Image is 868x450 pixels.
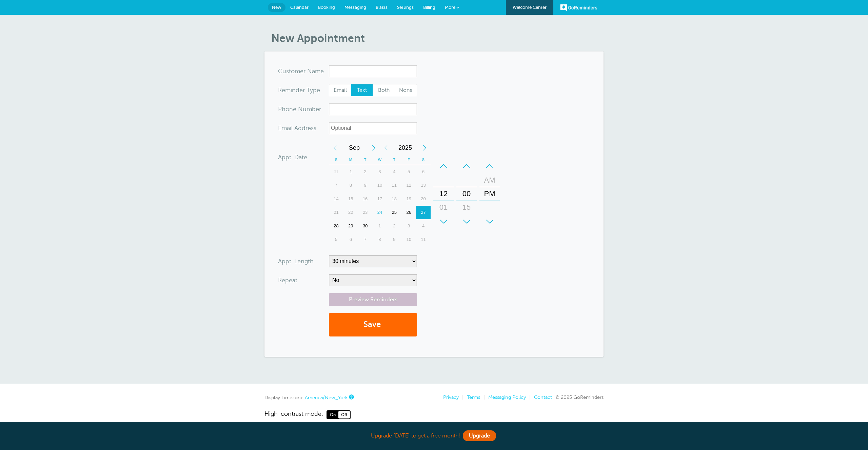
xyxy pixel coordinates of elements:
[278,106,289,112] span: Pho
[358,179,373,192] div: Tuesday, September 9
[373,179,387,192] div: Wednesday, September 10
[329,165,343,179] div: 31
[358,206,373,219] div: 23
[278,122,329,134] div: ress
[392,141,418,155] span: 2025
[526,394,531,400] li: |
[387,165,401,179] div: 4
[329,206,343,219] div: 21
[416,219,431,233] div: Saturday, October 4
[278,125,290,131] span: Ema
[456,159,477,228] div: Minutes
[341,141,368,155] span: September
[458,201,475,214] div: 15
[373,192,387,206] div: 17
[358,165,373,179] div: 2
[343,192,358,206] div: Monday, September 15
[387,192,401,206] div: 18
[290,125,305,131] span: il Add
[373,84,395,96] label: Both
[343,219,358,233] div: 29
[401,233,416,246] div: 10
[416,165,431,179] div: 6
[272,5,281,10] span: New
[358,233,373,246] div: Tuesday, October 7
[351,84,373,96] span: Text
[373,192,387,206] div: Wednesday, September 17
[264,410,323,419] span: High-contrast mode:
[289,68,312,74] span: tomer N
[435,187,452,201] div: 12
[329,313,417,336] button: Save
[416,179,431,192] div: Saturday, September 13
[358,155,373,165] th: T
[387,233,401,246] div: 9
[373,233,387,246] div: Wednesday, October 8
[343,155,358,165] th: M
[271,32,604,45] h1: New Appointment
[373,84,395,96] span: Both
[329,192,343,206] div: Sunday, September 14
[329,179,343,192] div: Sunday, September 7
[358,219,373,233] div: Tuesday, September 30
[329,165,343,179] div: Sunday, August 31
[433,159,454,228] div: Hours
[387,206,401,219] div: Thursday, September 25
[329,122,417,134] input: Optional
[387,219,401,233] div: Thursday, October 2
[401,206,416,219] div: Friday, September 26
[343,219,358,233] div: Monday, September 29
[329,155,343,165] th: S
[373,155,387,165] th: W
[401,219,416,233] div: 3
[401,192,416,206] div: 19
[373,206,387,219] div: Today, Wednesday, September 24
[358,192,373,206] div: Tuesday, September 16
[467,394,480,400] a: Terms
[343,165,358,179] div: Monday, September 1
[373,179,387,192] div: 10
[401,179,416,192] div: 12
[395,84,417,96] span: None
[264,394,353,401] div: Display Timezone:
[349,395,353,399] a: This is the timezone being used to display dates and times to you on this device. Click the timez...
[416,179,431,192] div: 13
[264,429,604,443] div: Upgrade [DATE] to get a free month!
[458,214,475,228] div: 30
[278,68,289,74] span: Cus
[443,394,459,400] a: Privacy
[416,155,431,165] th: S
[368,141,380,155] div: Next Month
[416,233,431,246] div: Saturday, October 11
[387,219,401,233] div: 2
[435,214,452,228] div: 02
[329,219,343,233] div: Sunday, September 28
[278,65,329,77] div: ame
[289,106,307,112] span: ne Nu
[416,206,431,219] div: Saturday, September 27
[329,141,341,155] div: Previous Month
[290,5,309,10] span: Calendar
[329,293,417,306] a: Preview Reminders
[358,192,373,206] div: 16
[401,192,416,206] div: Friday, September 19
[387,179,401,192] div: 11
[416,233,431,246] div: 11
[343,179,358,192] div: 8
[329,219,343,233] div: 28
[329,233,343,246] div: Sunday, October 5
[358,219,373,233] div: 30
[401,165,416,179] div: 5
[459,394,463,400] li: |
[416,219,431,233] div: 4
[278,258,314,264] label: Appt. Length
[329,233,343,246] div: 5
[401,233,416,246] div: Friday, October 10
[373,219,387,233] div: 1
[376,5,388,10] span: Blasts
[278,103,329,115] div: mber
[401,165,416,179] div: Friday, September 5
[305,395,348,400] a: America/New_York
[387,233,401,246] div: Thursday, October 9
[343,165,358,179] div: 1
